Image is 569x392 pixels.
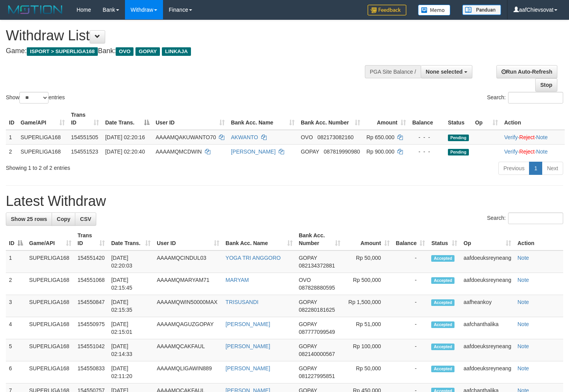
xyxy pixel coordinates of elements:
[6,130,17,145] td: 1
[343,295,393,317] td: Rp 1,500,000
[68,108,102,130] th: Trans ID: activate to sort column ascending
[448,135,469,141] span: Pending
[324,149,360,155] span: Copy 087819990980 to clipboard
[6,193,563,209] h1: Latest Withdraw
[317,134,354,140] span: Copy 082173082160 to clipboard
[299,373,335,379] span: Copy 081227995851 to clipboard
[301,149,319,155] span: GOPAY
[156,149,202,155] span: AAAAMQMCDWIN
[487,212,563,224] label: Search:
[343,250,393,273] td: Rp 50,000
[222,228,296,250] th: Bank Acc. Name: activate to sort column ascending
[393,361,428,383] td: -
[105,134,145,140] span: [DATE] 02:20:16
[431,321,455,328] span: Accepted
[26,295,75,317] td: SUPERLIGA168
[75,273,108,295] td: 154551068
[154,295,222,317] td: AAAAMQWIN50000MAX
[393,295,428,317] td: -
[393,273,428,295] td: -
[508,212,563,224] input: Search:
[517,343,529,349] a: Note
[26,273,75,295] td: SUPERLIGA168
[6,144,17,159] td: 2
[108,361,154,383] td: [DATE] 02:11:20
[501,144,565,159] td: · ·
[501,130,565,145] td: · ·
[105,149,145,155] span: [DATE] 02:20:40
[71,134,98,140] span: 154551505
[75,361,108,383] td: 154550833
[75,250,108,273] td: 154551420
[299,329,335,335] span: Copy 087777099549 to clipboard
[231,149,276,155] a: [PERSON_NAME]
[517,365,529,371] a: Note
[366,134,394,140] span: Rp 650.000
[154,361,222,383] td: AAAAMQLIGAWIN889
[343,339,393,361] td: Rp 100,000
[6,295,26,317] td: 3
[226,255,281,261] a: YOGA TRI ANGGORO
[26,339,75,361] td: SUPERLIGA168
[508,92,563,104] input: Search:
[393,250,428,273] td: -
[393,228,428,250] th: Balance: activate to sort column ascending
[536,149,548,155] a: Note
[71,149,98,155] span: 154551523
[135,47,160,56] span: GOPAY
[226,343,270,349] a: [PERSON_NAME]
[393,317,428,339] td: -
[299,285,335,291] span: Copy 087828880595 to clipboard
[462,5,501,15] img: panduan.png
[536,134,548,140] a: Note
[460,339,514,361] td: aafdoeuksreyneang
[6,28,371,43] h1: Withdraw List
[409,108,445,130] th: Balance
[517,299,529,305] a: Note
[226,299,258,305] a: TRISUSANDI
[448,149,469,155] span: Pending
[365,65,421,78] div: PGA Site Balance /
[108,228,154,250] th: Date Trans.: activate to sort column ascending
[75,228,108,250] th: Trans ID: activate to sort column ascending
[460,273,514,295] td: aafdoeuksreyneang
[108,339,154,361] td: [DATE] 02:14:33
[431,277,455,284] span: Accepted
[11,216,47,222] span: Show 25 rows
[299,299,317,305] span: GOPAY
[226,365,270,371] a: [PERSON_NAME]
[460,295,514,317] td: aafheankoy
[26,250,75,273] td: SUPERLIGA168
[108,295,154,317] td: [DATE] 02:15:35
[162,47,191,56] span: LINKAJA
[6,47,371,55] h4: Game: Bank:
[519,134,535,140] a: Reject
[296,228,343,250] th: Bank Acc. Number: activate to sort column ascending
[299,351,335,357] span: Copy 082140000567 to clipboard
[393,339,428,361] td: -
[298,108,363,130] th: Bank Acc. Number: activate to sort column ascending
[343,228,393,250] th: Amount: activate to sort column ascending
[498,162,529,175] a: Previous
[75,339,108,361] td: 154551042
[6,161,231,172] div: Showing 1 to 2 of 2 entries
[301,134,313,140] span: OVO
[368,5,406,16] img: Feedback.jpg
[428,228,460,250] th: Status: activate to sort column ascending
[431,255,455,262] span: Accepted
[6,108,17,130] th: ID
[6,4,65,16] img: MOTION_logo.png
[343,273,393,295] td: Rp 500,000
[299,365,317,371] span: GOPAY
[363,108,409,130] th: Amount: activate to sort column ascending
[487,92,563,104] label: Search:
[299,307,335,313] span: Copy 082280181625 to clipboard
[460,361,514,383] td: aafdoeuksreyneang
[517,255,529,261] a: Note
[431,366,455,372] span: Accepted
[431,344,455,350] span: Accepted
[6,317,26,339] td: 4
[154,228,222,250] th: User ID: activate to sort column ascending
[299,277,311,283] span: OVO
[6,92,65,104] label: Show entries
